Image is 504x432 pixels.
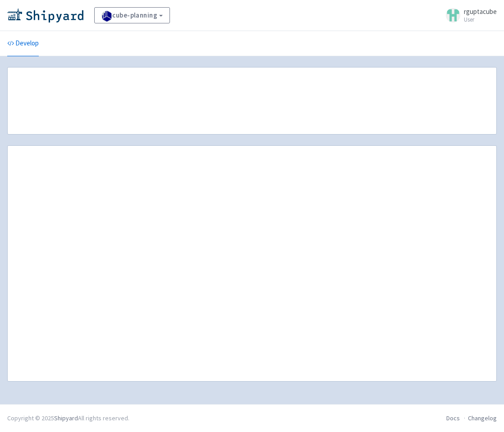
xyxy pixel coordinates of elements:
[464,17,497,22] small: User
[7,31,39,56] a: Develop
[464,7,497,16] span: rguptacube
[94,7,170,23] a: cube-planning
[440,8,497,22] a: rguptacube User
[468,414,497,422] a: Changelog
[7,414,129,423] div: Copyright © 2025 All rights reserved.
[7,8,83,22] img: Shipyard logo
[446,414,460,422] a: Docs
[54,414,78,422] a: Shipyard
